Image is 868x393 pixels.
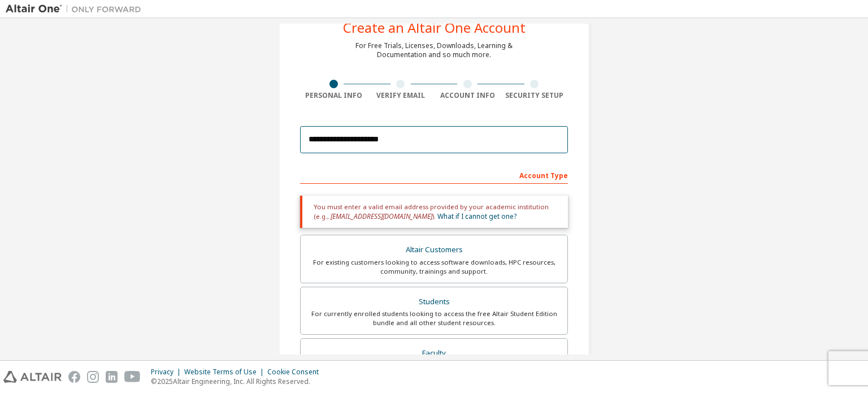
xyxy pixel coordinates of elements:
div: Account Info [434,91,501,100]
img: instagram.svg [87,371,99,383]
div: For Free Trials, Licenses, Downloads, Learning & Documentation and so much more. [355,41,513,59]
div: Create an Altair One Account [343,21,526,34]
p: © 2025 Altair Engineering, Inc. All Rights Reserved. [151,377,325,386]
div: Faculty [307,346,561,361]
div: Website Terms of Use [184,368,267,377]
img: facebook.svg [68,371,80,383]
div: For existing customers looking to access software downloads, HPC resources, community, trainings ... [307,258,561,276]
div: Altair Customers [307,242,561,258]
span: [EMAIL_ADDRESS][DOMAIN_NAME] [331,211,432,221]
div: Cookie Consent [267,368,325,377]
img: altair_logo.svg [3,371,62,383]
img: linkedin.svg [106,371,118,383]
div: You must enter a valid email address provided by your academic institution (e.g., ). [300,196,568,228]
div: Students [307,294,561,310]
a: What if I cannot get one? [437,211,517,221]
img: Altair One [6,3,147,15]
div: Account Type [300,166,568,184]
div: Personal Info [300,91,367,100]
div: Verify Email [367,91,435,100]
img: youtube.svg [124,371,141,383]
div: Security Setup [501,91,568,100]
div: For currently enrolled students looking to access the free Altair Student Edition bundle and all ... [307,309,561,327]
div: Privacy [151,368,184,377]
